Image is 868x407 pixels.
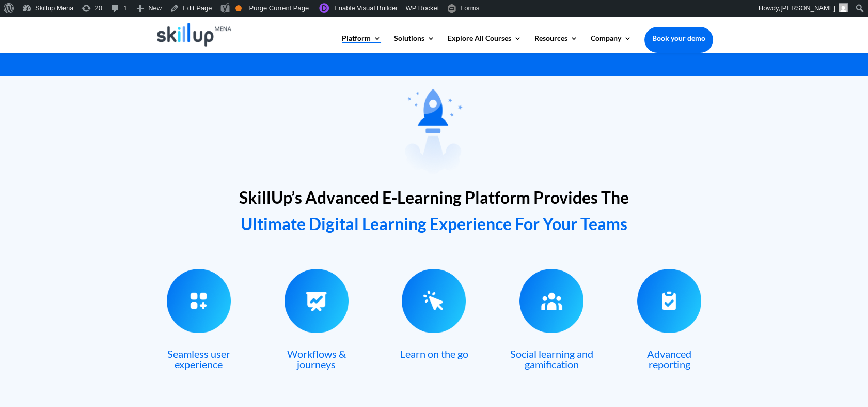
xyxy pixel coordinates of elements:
[167,348,230,370] span: Seamless user experience
[644,27,713,50] a: Book your demo
[235,5,242,11] div: OK
[157,23,232,47] img: Skillup Mena
[394,35,435,52] a: Solutions
[342,35,381,52] a: Platform
[405,89,463,174] img: rocket - Skillup
[448,35,522,52] a: Explore All Courses
[400,348,468,360] span: Learn on the go
[287,348,346,370] span: Workflows & journeys
[647,348,691,370] span: Advanced reporting
[780,4,835,12] span: [PERSON_NAME]
[241,214,627,234] span: Ultimate Digital Learning Experience For Your Teams
[816,357,868,407] iframe: Chat Widget
[239,187,629,207] span: SkillUp’s Advanced E-Learning Platform Provides The
[510,348,593,370] span: Social learning and gamification
[591,35,632,52] a: Company
[534,35,578,52] a: Resources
